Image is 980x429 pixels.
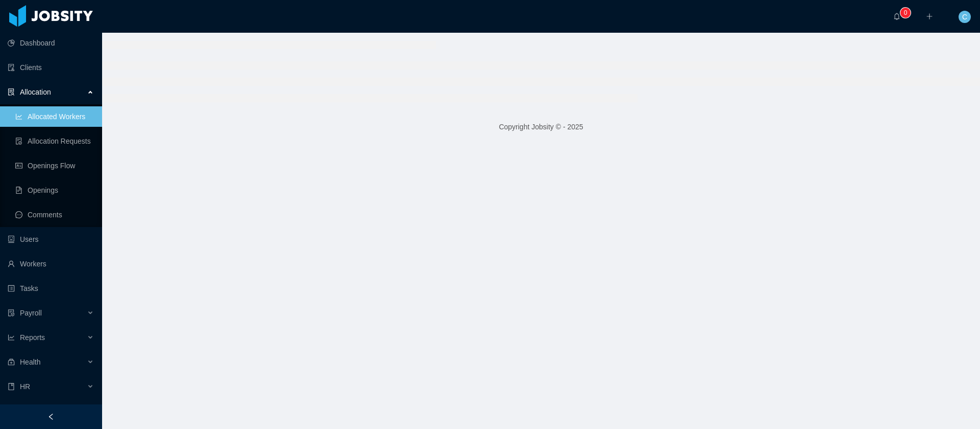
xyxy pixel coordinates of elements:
[15,180,94,200] a: icon: file-textOpenings
[8,383,15,390] i: icon: book
[8,229,94,250] a: icon: robotUsers
[8,278,94,299] a: icon: profileTasks
[8,88,15,96] i: icon: solution
[8,57,94,78] a: icon: auditClients
[893,13,900,20] i: icon: bell
[962,11,967,23] span: C
[102,109,980,145] footer: Copyright Jobsity © - 2025
[8,33,94,53] a: icon: pie-chartDashboard
[8,254,94,274] a: icon: userWorkers
[8,334,15,341] i: icon: line-chart
[15,155,94,176] a: icon: idcardOpenings Flow
[20,333,45,342] span: Reports
[20,382,30,391] span: HR
[900,8,911,18] sup: 0
[15,106,94,127] a: icon: line-chartAllocated Workers
[20,88,51,96] span: Allocation
[926,13,933,20] i: icon: plus
[20,358,40,366] span: Health
[15,205,94,225] a: icon: messageComments
[20,309,42,317] span: Payroll
[8,358,15,366] i: icon: medicine-box
[8,309,15,317] i: icon: file-protect
[15,131,94,151] a: icon: file-doneAllocation Requests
